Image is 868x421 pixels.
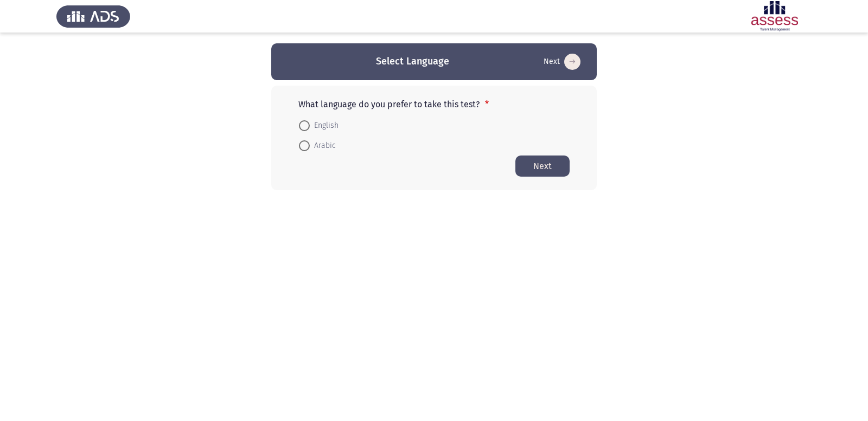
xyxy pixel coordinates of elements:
[540,53,584,70] button: Start assessment
[310,139,336,152] span: Arabic
[376,55,449,68] h3: Select Language
[738,1,812,31] img: Assessment logo of ASSESS Employability - EBI
[298,99,570,109] p: What language do you prefer to take this test?
[310,119,339,132] span: English
[515,156,570,177] button: Start assessment
[56,1,130,31] img: Assess Talent Management logo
